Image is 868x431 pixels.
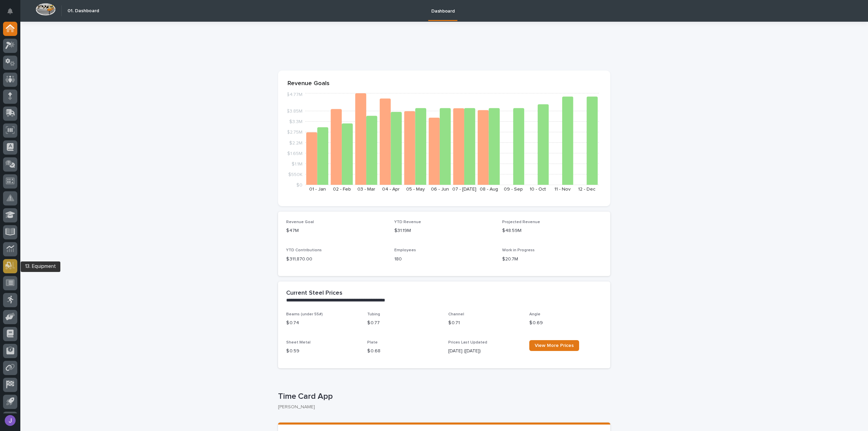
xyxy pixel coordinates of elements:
[367,312,380,316] span: Tubing
[288,172,302,177] tspan: $550K
[502,220,540,224] span: Projected Revenue
[367,340,378,345] span: Plate
[287,151,302,156] tspan: $1.65M
[529,312,540,316] span: Angle
[286,312,323,316] span: Beams (under 55#)
[502,248,535,252] span: Work in Progress
[382,187,400,192] text: 04 - Apr
[535,343,574,348] span: View More Prices
[278,404,605,410] p: [PERSON_NAME]
[504,187,523,192] text: 09 - Sep
[309,187,326,192] text: 01 - Jan
[367,348,440,355] p: $ 0.68
[357,187,375,192] text: 03 - Mar
[431,187,449,192] text: 06 - Jun
[286,256,386,263] p: $ 311,870.00
[67,8,99,14] h2: 01. Dashboard
[3,4,17,18] button: Notifications
[36,3,56,16] img: Workspace Logo
[3,413,17,428] button: users-avatar
[287,92,302,97] tspan: $4.77M
[333,187,351,192] text: 02 - Feb
[448,340,487,345] span: Prices Last Updated
[529,319,602,327] p: $ 0.69
[286,248,322,252] span: YTD Contributions
[286,220,314,224] span: Revenue Goal
[289,119,302,124] tspan: $3.3M
[406,187,425,192] text: 05 - May
[367,319,440,327] p: $ 0.77
[394,256,494,263] p: 180
[394,227,494,234] p: $31.19M
[292,161,302,166] tspan: $1.1M
[502,256,602,263] p: $20.7M
[278,392,608,401] p: Time Card App
[448,348,521,355] p: [DATE] ([DATE])
[289,140,302,145] tspan: $2.2M
[480,187,498,192] text: 08 - Aug
[286,290,342,297] h2: Current Steel Prices
[530,187,546,192] text: 10 - Oct
[287,130,302,135] tspan: $2.75M
[286,348,359,355] p: $ 0.59
[502,227,602,234] p: $48.59M
[288,80,601,87] p: Revenue Goals
[286,340,311,345] span: Sheet Metal
[554,187,571,192] text: 11 - Nov
[394,220,421,224] span: YTD Revenue
[296,183,302,188] tspan: $0
[529,340,579,351] a: View More Prices
[394,248,416,252] span: Employees
[287,109,302,114] tspan: $3.85M
[8,8,17,19] div: Notifications
[452,187,476,192] text: 07 - [DATE]
[448,319,521,327] p: $ 0.71
[448,312,464,316] span: Channel
[286,227,386,234] p: $47M
[578,187,595,192] text: 12 - Dec
[286,319,359,327] p: $ 0.74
